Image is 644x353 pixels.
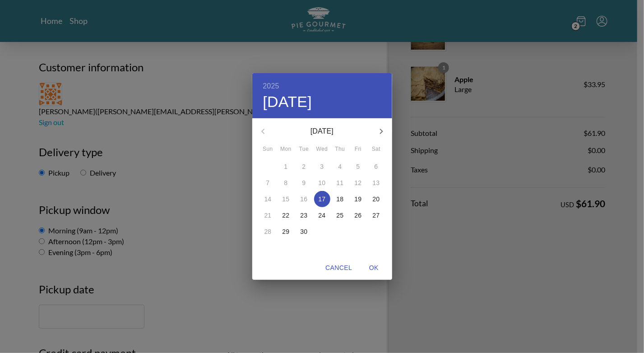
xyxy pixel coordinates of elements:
button: 24 [314,207,330,223]
p: 25 [337,211,344,220]
p: 29 [283,227,290,236]
button: 25 [332,207,348,223]
p: 22 [283,211,290,220]
button: 19 [350,191,366,207]
button: 27 [368,207,385,223]
span: Mon [278,145,294,154]
p: [DATE] [274,126,371,137]
span: Sat [368,145,385,154]
button: 23 [296,207,312,223]
button: 20 [368,191,385,207]
button: 22 [278,207,294,223]
button: 17 [314,191,330,207]
span: Fri [350,145,366,154]
p: 30 [301,227,308,236]
p: 27 [373,211,380,220]
button: 30 [296,223,312,240]
p: 24 [319,211,326,220]
p: 26 [355,211,362,220]
button: OK [360,260,389,276]
p: 17 [319,195,326,204]
span: Tue [296,145,312,154]
span: Thu [332,145,348,154]
button: 29 [278,223,294,240]
button: 18 [332,191,348,207]
span: Wed [314,145,330,154]
button: 2025 [263,80,279,93]
p: 18 [337,195,344,204]
p: 19 [355,195,362,204]
button: Cancel [322,260,356,276]
p: 23 [301,211,308,220]
button: 26 [350,207,366,223]
span: Sun [260,145,276,154]
span: Cancel [325,262,352,274]
button: [DATE] [263,93,312,111]
p: 20 [373,195,380,204]
span: OK [363,262,385,274]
